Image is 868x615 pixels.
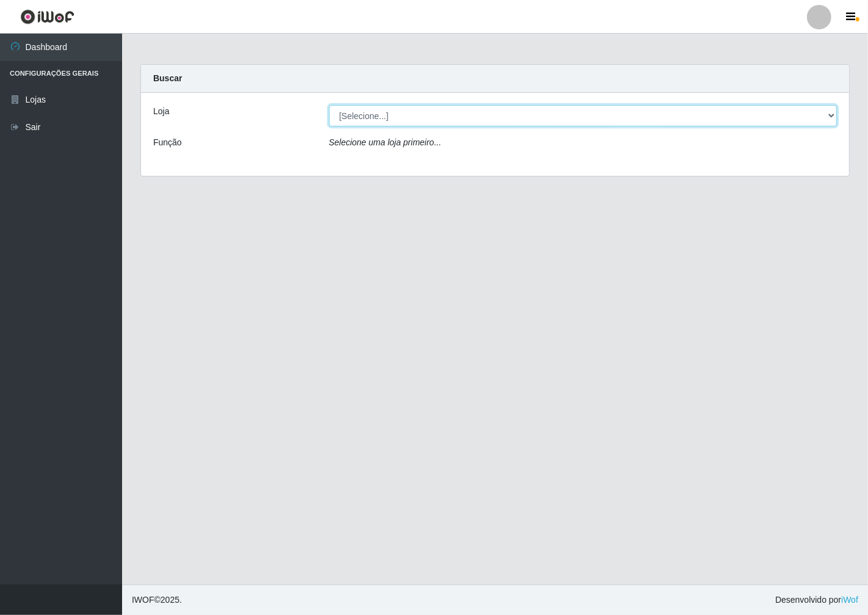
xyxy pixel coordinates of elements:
i: Selecione uma loja primeiro... [329,137,441,147]
span: © 2025 . [132,594,182,606]
strong: Buscar [153,73,182,83]
span: Desenvolvido por [775,594,858,606]
label: Função [153,136,182,149]
a: iWof [841,595,858,605]
img: CoreUI Logo [20,9,74,24]
span: IWOF [132,595,154,605]
label: Loja [153,105,169,118]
